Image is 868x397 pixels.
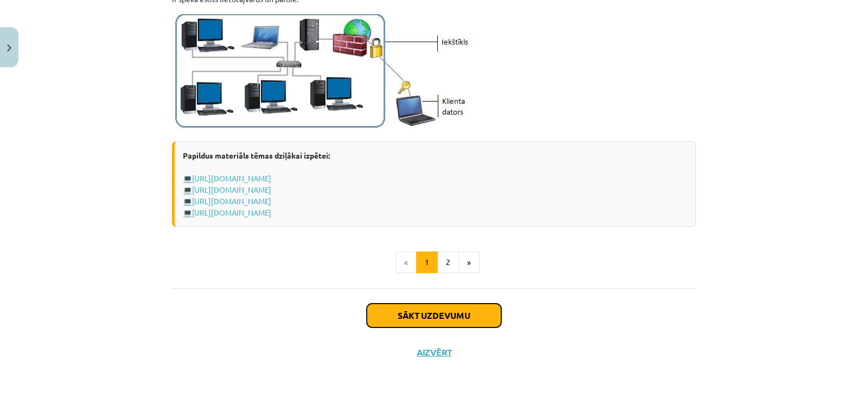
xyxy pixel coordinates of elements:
[416,251,438,273] button: 1
[192,207,271,217] a: [URL][DOMAIN_NAME]
[183,150,330,160] strong: Papildus materiāls tēmas dziļākai izpētei:
[458,251,480,273] button: »
[172,251,696,273] nav: Page navigation example
[192,185,271,194] a: [URL][DOMAIN_NAME]
[367,304,501,327] button: Sākt uzdevumu
[172,141,696,227] div: 💻 💻 💻 💻
[437,251,459,273] button: 2
[413,347,455,358] button: Aizvērt
[192,196,271,206] a: [URL][DOMAIN_NAME]
[7,45,11,52] img: icon-close-lesson-0947bae3869378f0d4975bcd49f059093ad1ed9edebbc8119c70593378902aed.svg
[192,173,271,183] a: [URL][DOMAIN_NAME]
